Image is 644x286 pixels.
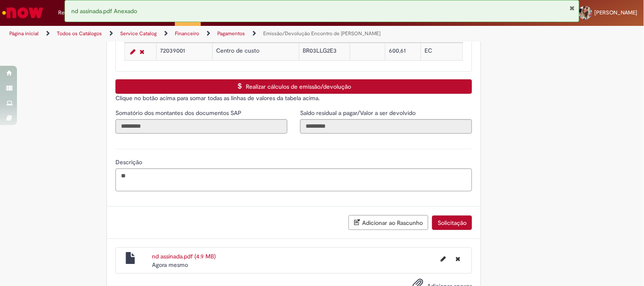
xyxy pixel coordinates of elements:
td: Centro de custo [213,43,299,60]
span: Requisições [58,8,88,17]
button: Fechar Notificação [569,5,575,11]
textarea: Descrição [115,168,472,191]
td: 600,61 [385,43,421,60]
span: [PERSON_NAME] [595,9,638,16]
button: Excluir nd assinada.pdf [450,252,465,266]
a: Service Catalog [120,30,157,37]
span: Agora mesmo [152,261,188,269]
a: Financeiro [175,30,199,37]
td: BR03LLG2E3 [299,43,350,60]
label: Somente leitura - Saldo residual a pagar/Valor a ser devolvido [300,109,417,117]
label: Somente leitura - Somatório dos montantes dos documentos SAP [115,109,243,117]
a: Emissão/Devolução Encontro de [PERSON_NAME] [263,30,380,37]
a: Remover linha 1 [138,47,146,57]
a: Página inicial [9,30,39,37]
input: Somatório dos montantes dos documentos SAP [115,119,287,134]
ul: Trilhas de página [6,26,423,42]
span: Somente leitura - Saldo residual a pagar/Valor a ser devolvido [300,109,417,117]
a: Pagamentos [217,30,245,37]
span: Descrição [115,158,144,166]
button: Solicitação [432,216,472,230]
time: 28/08/2025 09:52:16 [152,261,188,269]
button: Realizar cálculos de emissão/devolução [115,79,472,94]
span: nd assinada.pdf Anexado [71,7,137,15]
td: EC [421,43,463,60]
img: ServiceNow [1,4,45,21]
p: Clique no botão acima para somar todas as linhas de valores da tabela acima. [115,94,472,102]
button: Editar nome de arquivo nd assinada.pdf [436,252,451,266]
span: Somente leitura - Somatório dos montantes dos documentos SAP [115,109,243,117]
td: 72039001 [156,43,212,60]
input: Saldo residual a pagar/Valor a ser devolvido [300,119,472,134]
a: nd assinada.pdf (4.9 MB) [152,252,216,260]
button: Adicionar ao Rascunho [349,215,428,230]
a: Editar Linha 1 [128,47,138,57]
a: Todos os Catálogos [57,30,102,37]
